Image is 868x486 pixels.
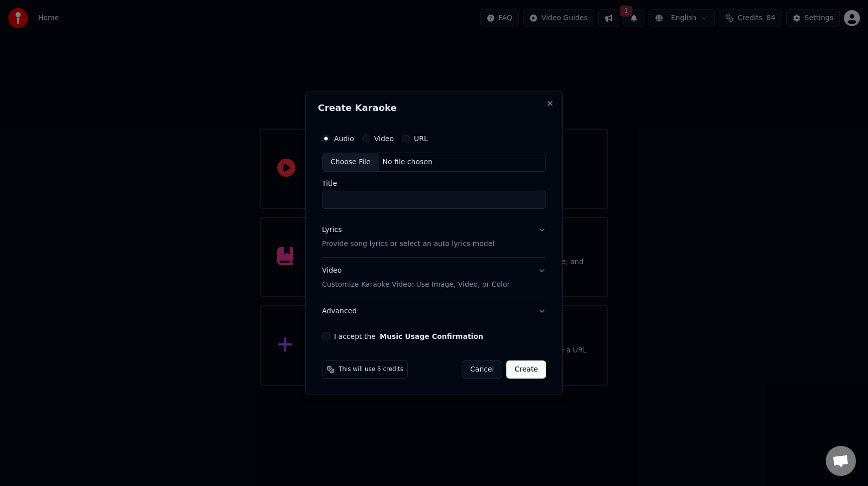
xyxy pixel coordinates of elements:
p: Provide song lyrics or select an auto lyrics model [322,239,494,249]
label: Video [374,135,394,142]
button: Cancel [462,360,502,379]
div: Choose File [322,153,379,171]
button: Create [506,360,546,379]
button: Advanced [322,298,546,324]
div: Lyrics [322,225,342,235]
span: This will use 5 credits [339,366,403,374]
label: I accept the [334,333,483,340]
label: URL [414,135,428,142]
button: VideoCustomize Karaoke Video: Use Image, Video, or Color [322,258,546,298]
button: I accept the [380,333,483,340]
button: LyricsProvide song lyrics or select an auto lyrics model [322,217,546,257]
label: Audio [334,135,354,142]
label: Title [322,180,546,187]
p: Customize Karaoke Video: Use Image, Video, or Color [322,280,510,290]
div: No file chosen [379,157,437,167]
div: Video [322,266,510,290]
h2: Create Karaoke [318,103,550,112]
